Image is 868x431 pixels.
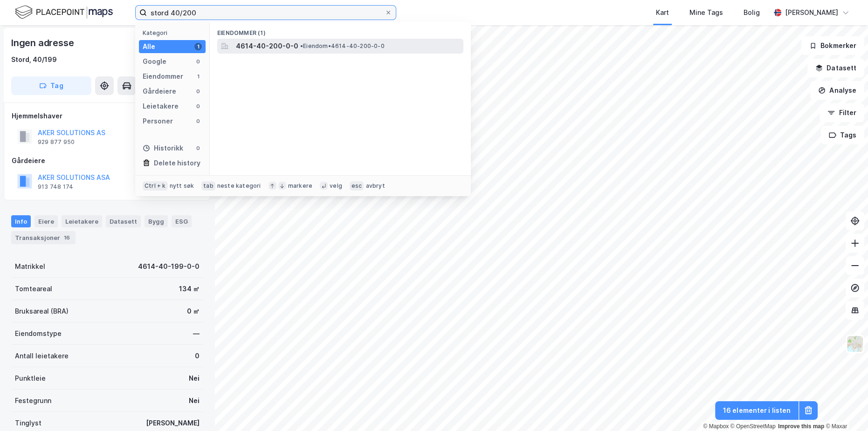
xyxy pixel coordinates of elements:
button: 16 elementer i listen [715,401,799,420]
a: Mapbox [703,423,729,430]
div: Bruksareal (BRA) [15,306,69,317]
div: tab [201,181,215,191]
div: 0 [194,117,202,125]
button: Bokmerker [801,36,864,55]
div: Eiendommer (1) [210,22,471,39]
div: velg [330,182,342,190]
div: 4614-40-199-0-0 [138,261,200,272]
div: Gårdeiere [12,155,203,166]
div: 0 ㎡ [187,306,200,317]
div: avbryt [365,182,385,190]
div: Bygg [145,215,168,227]
div: [PERSON_NAME] [146,417,200,429]
span: • [300,42,303,49]
div: Nei [189,373,200,384]
div: — [193,328,200,339]
div: Kart [656,7,669,18]
div: Info [11,215,31,227]
div: Transaksjoner [11,231,76,244]
div: Tinglyst [15,417,41,429]
div: ESG [172,215,192,227]
div: Historikk [143,143,183,154]
button: Tag [11,76,91,95]
button: Tags [821,126,864,144]
div: 0 [194,88,202,95]
div: Ctrl + k [143,181,168,191]
div: Eiendommer [143,71,183,82]
div: 16 [62,233,72,242]
div: Matrikkel [15,261,45,272]
div: 1 [194,73,202,80]
div: Alle [143,41,155,52]
div: neste kategori [217,182,261,190]
div: Hjemmelshaver [12,110,203,122]
img: logo.f888ab2527a4732fd821a326f86c7f29.svg [15,4,113,21]
div: Datasett [106,215,141,227]
input: Søk på adresse, matrikkel, gårdeiere, leietakere eller personer [147,6,385,20]
span: Eiendom • 4614-40-200-0-0 [300,42,385,50]
div: 0 [195,350,200,362]
button: Filter [820,103,864,122]
div: 0 [194,103,202,110]
div: Ingen adresse [11,35,76,50]
div: Leietakere [62,215,102,227]
div: Google [143,56,166,67]
div: 0 [194,58,202,65]
div: 134 ㎡ [179,283,200,294]
div: [PERSON_NAME] [785,7,838,18]
div: 1 [194,43,202,50]
div: Tomteareal [15,283,52,294]
img: Z [846,335,864,353]
div: Eiendomstype [15,328,62,339]
div: Eiere [34,215,58,227]
div: Kategori [143,29,206,36]
div: 913 748 174 [38,183,73,191]
div: Festegrunn [15,395,51,406]
div: Stord, 40/199 [11,54,57,65]
div: Gårdeiere [143,86,176,97]
div: 929 877 950 [38,138,75,146]
button: Datasett [807,59,864,77]
a: Improve this map [778,423,824,430]
div: nytt søk [170,182,194,190]
div: 0 [194,144,202,152]
div: markere [288,182,312,190]
div: Antall leietakere [15,350,69,362]
iframe: Chat Widget [821,386,868,431]
div: Delete history [154,157,200,169]
div: Personer [143,116,173,127]
button: Analyse [810,81,864,100]
span: 4614-40-200-0-0 [236,41,298,52]
div: Punktleie [15,373,46,384]
div: Leietakere [143,101,179,112]
a: OpenStreetMap [730,423,776,430]
div: esc [350,181,364,191]
div: Mine Tags [689,7,723,18]
div: Bolig [744,7,760,18]
div: Nei [189,395,200,406]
